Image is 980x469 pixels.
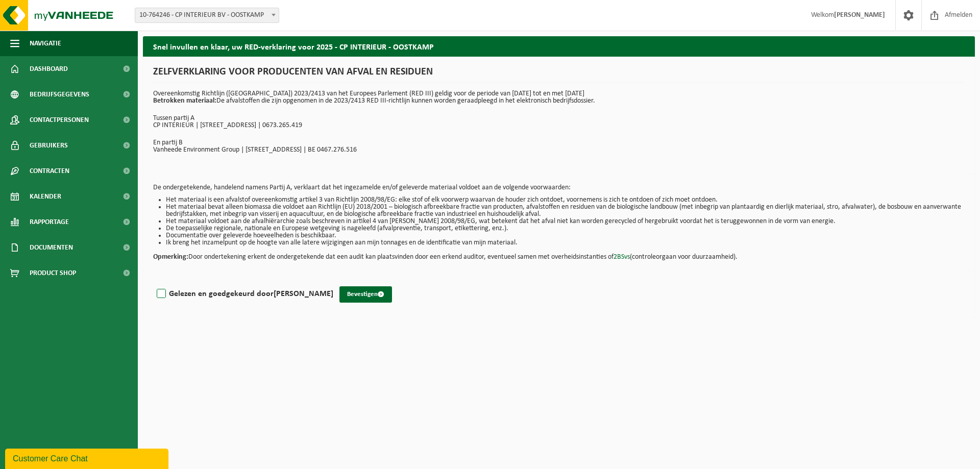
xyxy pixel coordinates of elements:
[30,56,68,82] span: Dashboard
[153,122,965,129] p: CP INTERIEUR | [STREET_ADDRESS] | 0673.265.419
[834,11,885,19] strong: [PERSON_NAME]
[166,204,965,218] li: Het materiaal bevat alleen biomassa die voldoet aan Richtlijn (EU) 2018/2001 – biologisch afbreek...
[153,97,216,105] strong: Betrokken materiaal:
[614,253,630,261] a: 2BSvs
[153,146,965,154] p: Vanheede Environment Group | [STREET_ADDRESS] | BE 0467.276.516
[339,286,392,303] button: Bevestigen
[153,139,965,146] p: En partij B
[30,107,89,133] span: Contactpersonen
[153,90,965,105] p: Overeenkomstig Richtlijn ([GEOGRAPHIC_DATA]) 2023/2413 van het Europees Parlement (RED III) geldi...
[155,286,333,302] label: Gelezen en goedgekeurd door
[30,209,69,235] span: Rapportage
[143,36,975,56] h2: Snel invullen en klaar, uw RED-verklaring voor 2025 - CP INTERIEUR - OOSTKAMP
[153,253,188,261] strong: Opmerking:
[274,290,333,298] strong: [PERSON_NAME]
[166,225,965,232] li: De toepasselijke regionale, nationale en Europese wetgeving is nageleefd (afvalpreventie, transpo...
[30,235,73,260] span: Documenten
[135,8,279,22] span: 10-764246 - CP INTERIEUR BV - OOSTKAMP
[166,218,965,225] li: Het materiaal voldoet aan de afvalhiërarchie zoals beschreven in artikel 4 van [PERSON_NAME] 2008...
[166,239,965,246] li: Ik breng het inzamelpunt op de hoogte van alle latere wijzigingen aan mijn tonnages en de identif...
[30,260,76,286] span: Product Shop
[30,82,89,107] span: Bedrijfsgegevens
[166,232,965,239] li: Documentatie over geleverde hoeveelheden is beschikbaar.
[153,67,965,83] h1: ZELFVERKLARING VOOR PRODUCENTEN VAN AFVAL EN RESIDUEN
[166,196,965,204] li: Het materiaal is een afvalstof overeenkomstig artikel 3 van Richtlijn 2008/98/EG: elke stof of el...
[30,133,68,158] span: Gebruikers
[30,158,69,184] span: Contracten
[5,447,170,469] iframe: chat widget
[135,8,279,23] span: 10-764246 - CP INTERIEUR BV - OOSTKAMP
[153,184,965,191] p: De ondergetekende, handelend namens Partij A, verklaart dat het ingezamelde en/of geleverde mater...
[30,184,61,209] span: Kalender
[30,31,61,56] span: Navigatie
[153,246,965,261] p: Door ondertekening erkent de ondergetekende dat een audit kan plaatsvinden door een erkend audito...
[153,115,965,122] p: Tussen partij A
